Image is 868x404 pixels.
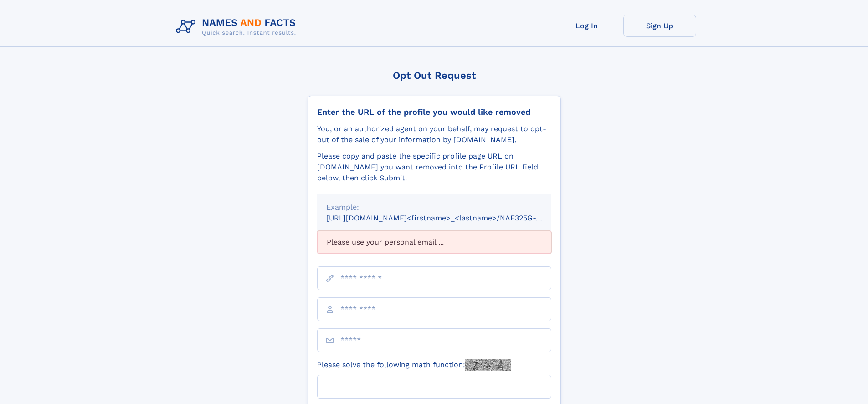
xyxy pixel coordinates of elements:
div: Example: [326,202,542,213]
div: Please use your personal email ... [317,231,551,254]
div: Enter the URL of the profile you would like removed [317,107,551,117]
div: Please copy and paste the specific profile page URL on [DOMAIN_NAME] you want removed into the Pr... [317,151,551,184]
div: You, or an authorized agent on your behalf, may request to opt-out of the sale of your informatio... [317,123,551,145]
a: Log In [550,15,623,37]
label: Please solve the following math function: [317,359,511,371]
small: [URL][DOMAIN_NAME]<firstname>_<lastname>/NAF325G-xxxxxxxx [326,214,569,222]
img: Logo Names and Facts [172,15,303,39]
div: Opt Out Request [308,70,561,81]
a: Sign Up [623,15,696,37]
